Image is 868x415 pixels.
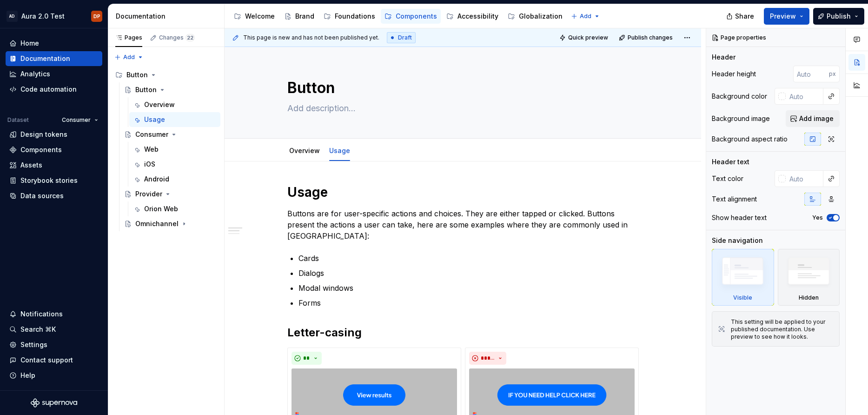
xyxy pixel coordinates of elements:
[285,77,637,99] textarea: Button
[2,6,106,26] button: ADAura 2.0 TestDP
[135,85,157,94] div: Button
[722,8,760,25] button: Share
[827,12,851,21] span: Publish
[159,34,195,41] div: Changes
[712,92,767,101] div: Background color
[20,145,62,154] div: Components
[799,294,819,301] div: Hidden
[335,12,375,21] div: Foundations
[396,12,437,21] div: Components
[144,174,169,184] div: Android
[6,368,102,383] button: Help
[793,66,829,82] input: Auto
[731,318,834,341] div: This setting will be applied to your published documentation. Use preview to see how it looks.
[129,157,220,172] a: iOS
[457,12,498,21] div: Accessibility
[20,69,50,79] div: Analytics
[20,371,35,380] div: Help
[289,147,320,154] a: Overview
[6,36,102,51] a: Home
[280,9,318,24] a: Brand
[298,282,639,294] p: Modal windows
[20,54,70,63] div: Documentation
[6,337,102,352] a: Settings
[93,13,100,20] div: DP
[129,172,220,187] a: Android
[764,8,809,25] button: Preview
[285,141,324,160] div: Overview
[129,97,220,112] a: Overview
[20,325,56,334] div: Search ⌘K
[20,161,42,170] div: Assets
[20,340,47,349] div: Settings
[6,353,102,368] button: Contact support
[712,69,756,79] div: Header height
[58,114,102,127] button: Consumer
[712,53,735,62] div: Header
[287,325,639,340] h2: Letter-casing
[557,31,612,44] button: Quick preview
[6,67,102,81] a: Analytics
[298,268,639,279] p: Dialogs
[568,34,608,41] span: Quick preview
[245,12,275,21] div: Welcome
[786,110,840,127] button: Add image
[20,130,67,139] div: Design tokens
[320,9,379,24] a: Foundations
[135,130,168,139] div: Consumer
[786,170,823,187] input: Auto
[6,127,102,142] a: Design tokens
[112,67,220,82] div: Button
[112,67,220,231] div: Page tree
[120,127,220,142] a: Consumer
[6,307,102,321] button: Notifications
[813,8,864,25] button: Publish
[770,12,796,21] span: Preview
[123,54,135,61] span: Add
[120,82,220,97] a: Button
[6,322,102,337] button: Search ⌘K
[298,297,639,308] p: Forms
[144,160,155,169] div: iOS
[20,176,78,185] div: Storybook stories
[20,85,77,94] div: Code automation
[115,34,142,41] div: Pages
[144,145,159,154] div: Web
[287,208,639,241] p: Buttons are for user-specific actions and choices. They are either tapped or clicked. Buttons pre...
[120,216,220,231] a: Omnichannel
[712,236,763,245] div: Side navigation
[20,191,64,201] div: Data sources
[20,39,39,48] div: Home
[712,249,774,306] div: Visible
[31,398,77,408] svg: Supernova Logo
[230,7,566,26] div: Page tree
[7,116,29,124] div: Dataset
[778,249,840,306] div: Hidden
[6,173,102,188] a: Storybook stories
[786,88,823,105] input: Auto
[712,194,757,204] div: Text alignment
[6,158,102,173] a: Assets
[812,214,823,221] label: Yes
[129,112,220,127] a: Usage
[21,12,65,21] div: Aura 2.0 Test
[186,34,195,41] span: 22
[6,142,102,157] a: Components
[712,174,743,183] div: Text color
[325,141,354,160] div: Usage
[116,12,220,21] div: Documentation
[144,115,165,124] div: Usage
[129,201,220,216] a: Orion Web
[298,253,639,264] p: Cards
[381,9,441,24] a: Components
[443,9,502,24] a: Accessibility
[135,189,162,199] div: Provider
[129,142,220,157] a: Web
[799,114,834,123] span: Add image
[568,10,603,23] button: Add
[616,31,677,44] button: Publish changes
[62,116,91,124] span: Consumer
[243,34,379,41] span: This page is new and has not been published yet.
[398,34,412,41] span: Draft
[135,219,179,228] div: Omnichannel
